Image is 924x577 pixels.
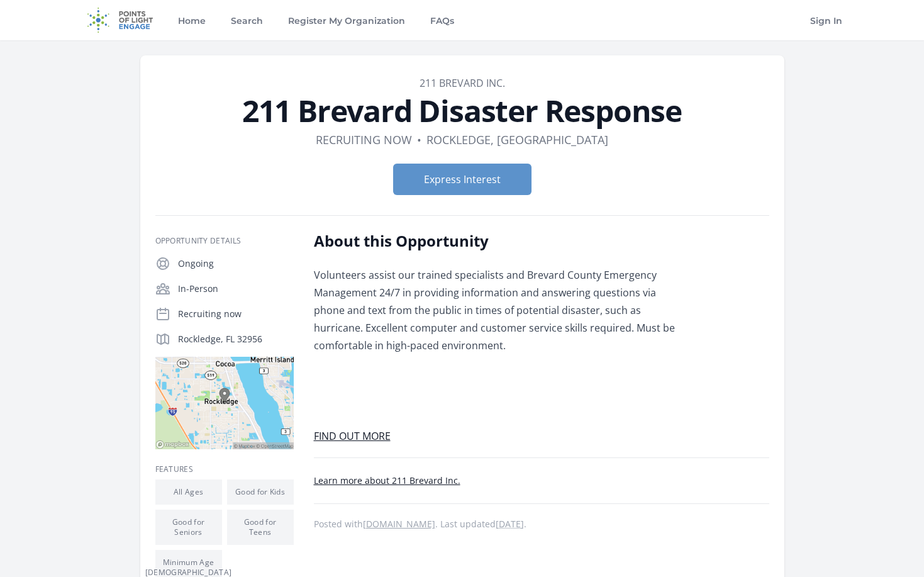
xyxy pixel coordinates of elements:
p: Recruiting now [178,308,294,320]
li: Good for Seniors [155,510,222,545]
p: Posted with . Last updated . [314,519,769,529]
li: All Ages [155,479,222,505]
h3: Features [155,464,294,474]
div: • [417,131,421,148]
dd: Recruiting now [316,131,412,148]
a: 211 Brevard Inc. [420,76,505,90]
a: [DOMAIN_NAME] [363,518,435,530]
abbr: Thu, May 15, 2025 7:34 PM [496,518,524,530]
h3: Opportunity Details [155,236,294,246]
a: Learn more about 211 Brevard Inc. [314,474,460,486]
p: Ongoing [178,257,294,270]
h1: 211 Brevard Disaster Response [155,96,769,126]
dd: Rockledge, [GEOGRAPHIC_DATA] [426,131,608,148]
button: Express Interest [393,164,532,195]
img: Map [155,357,294,449]
li: Good for Kids [227,479,294,505]
p: In-Person [178,283,294,295]
li: Good for Teens [227,510,294,545]
h2: About this Opportunity [314,231,682,251]
a: FIND OUT MORE [314,429,391,443]
p: Rockledge, FL 32956 [178,333,294,345]
p: Volunteers assist our trained specialists and Brevard County Emergency Management 24/7 in providi... [314,266,682,354]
